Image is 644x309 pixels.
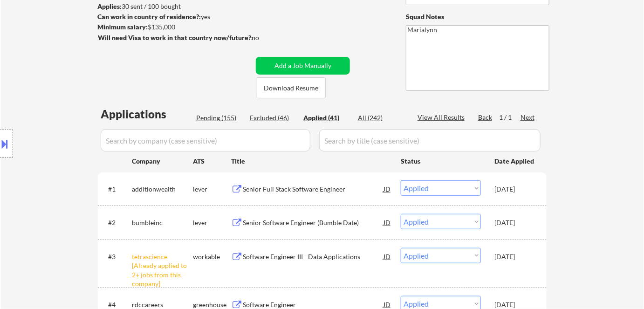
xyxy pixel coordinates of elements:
div: 1 / 1 [499,113,521,122]
div: View All Results [418,113,467,122]
div: Software Engineer III - Data Applications [243,252,384,261]
input: Search by title (case sensitive) [319,129,541,151]
div: JD [383,214,392,231]
div: All (242) [358,113,404,123]
div: lever [193,185,231,194]
div: [DATE] [494,218,535,227]
div: Excluded (46) [250,113,296,123]
strong: Can work in country of residence?: [97,13,201,21]
div: Senior Software Engineer (Bumble Date) [243,218,384,227]
div: #3 [108,252,124,261]
div: $135,000 [97,22,253,32]
div: JD [383,180,392,197]
div: [DATE] [494,252,535,261]
button: Add a Job Manually [256,57,350,75]
input: Search by company (case sensitive) [101,129,310,151]
div: yes [97,12,250,21]
div: JD [383,248,392,265]
div: Senior Full Stack Software Engineer [243,185,384,194]
div: Status [401,152,481,169]
div: workable [193,252,231,261]
div: Date Applied [494,157,535,166]
div: no [252,33,278,42]
strong: Applies: [97,2,122,10]
div: tetrascience [Already applied to 2+ jobs from this company] [132,252,193,288]
div: Next [521,113,535,122]
div: lever [193,218,231,227]
div: Applied (41) [303,113,350,123]
div: Back [478,113,493,122]
div: ATS [193,157,231,166]
div: Pending (155) [196,113,243,123]
div: Squad Notes [406,12,549,21]
div: 30 sent / 100 bought [97,2,253,11]
button: Download Resume [257,77,326,98]
div: [DATE] [494,185,535,194]
strong: Will need Visa to work in that country now/future?: [98,34,253,41]
strong: Minimum salary: [97,23,148,31]
div: Title [231,157,392,166]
